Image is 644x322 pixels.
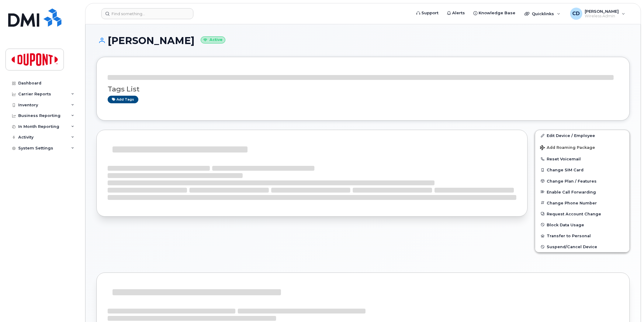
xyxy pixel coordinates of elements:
span: Enable Call Forwarding [547,190,596,194]
a: Add tags [108,96,138,103]
button: Transfer to Personal [535,230,629,241]
a: Edit Device / Employee [535,130,629,141]
span: Suspend/Cancel Device [547,245,597,249]
h3: Tags List [108,85,618,93]
button: Add Roaming Package [535,141,629,153]
button: Enable Call Forwarding [535,187,629,197]
button: Change SIM Card [535,164,629,175]
button: Block Data Usage [535,219,629,230]
h1: [PERSON_NAME] [96,35,630,46]
button: Reset Voicemail [535,153,629,164]
button: Change Phone Number [535,197,629,208]
button: Request Account Change [535,208,629,219]
button: Change Plan / Features [535,176,629,187]
button: Suspend/Cancel Device [535,241,629,252]
span: Add Roaming Package [540,145,595,151]
small: Active [201,36,225,43]
span: Change Plan / Features [547,179,597,183]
